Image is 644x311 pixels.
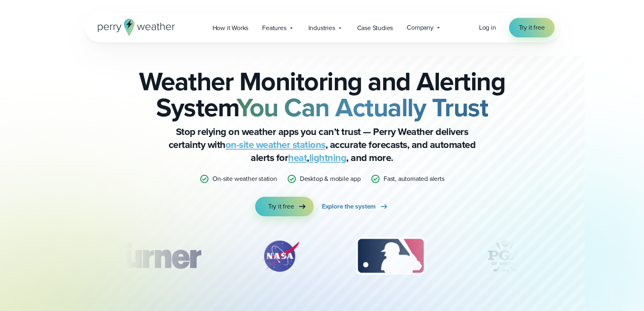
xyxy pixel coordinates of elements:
a: How it Works [206,20,256,36]
span: Industries [308,23,335,33]
img: NASA.svg [252,236,309,276]
a: lightning [309,150,347,165]
img: MLB.svg [348,236,434,276]
p: On-site weather station [212,174,277,184]
span: Company [407,23,434,33]
span: Try it free [519,23,545,33]
a: Case Studies [350,20,400,36]
strong: You Can Actually Trust [236,88,488,126]
div: 1 of 12 [97,236,212,276]
a: Try it free [509,18,555,37]
div: 3 of 12 [348,236,434,276]
div: 4 of 12 [473,236,538,276]
img: Turner-Construction_1.svg [97,236,212,276]
span: Features [262,23,286,33]
a: Try it free [255,197,314,216]
p: Stop relying on weather apps you can’t trust — Perry Weather delivers certainty with , accurate f... [160,125,485,164]
a: Log in [479,23,496,33]
p: Fast, automated alerts [384,174,445,184]
img: PGA.svg [473,236,538,276]
a: on-site weather stations [226,137,325,152]
p: Desktop & mobile app [300,174,361,184]
div: 2 of 12 [252,236,309,276]
a: Explore the system [322,197,389,216]
div: slideshow [126,236,519,281]
a: heat [288,150,307,165]
span: How it Works [212,23,249,33]
span: Try it free [268,202,294,211]
span: Explore the system [322,202,376,211]
span: Case Studies [357,23,393,33]
h2: Weather Monitoring and Alerting System [126,68,519,120]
